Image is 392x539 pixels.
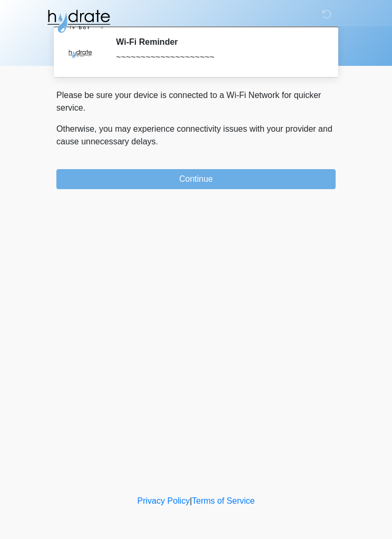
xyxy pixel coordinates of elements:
img: Hydrate IV Bar - Glendale Logo [46,8,111,34]
a: Privacy Policy [138,496,190,505]
img: Agent Avatar [64,37,96,68]
p: Please be sure your device is connected to a Wi-Fi Network for quicker service. [56,89,336,114]
div: ~~~~~~~~~~~~~~~~~~~~ [116,51,320,64]
span: . [156,137,158,146]
button: Continue [56,169,336,189]
a: Terms of Service [192,496,254,505]
a: | [190,496,192,505]
p: Otherwise, you may experience connectivity issues with your provider and cause unnecessary delays [56,123,336,148]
